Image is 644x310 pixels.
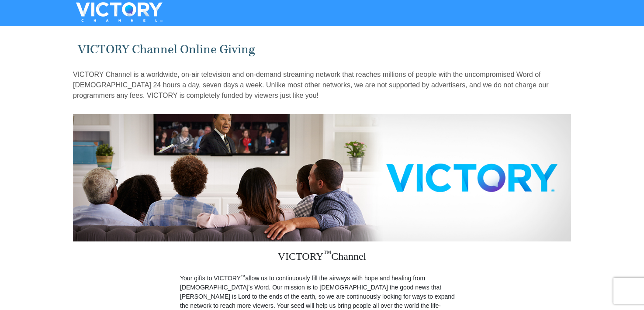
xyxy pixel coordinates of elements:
sup: ™ [324,249,332,258]
h1: VICTORY Channel Online Giving [78,42,567,57]
p: VICTORY Channel is a worldwide, on-air television and on-demand streaming network that reaches mi... [73,69,571,101]
sup: ™ [241,274,246,279]
img: VICTORYTHON - VICTORY Channel [65,2,174,22]
h3: VICTORY Channel [180,241,464,274]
